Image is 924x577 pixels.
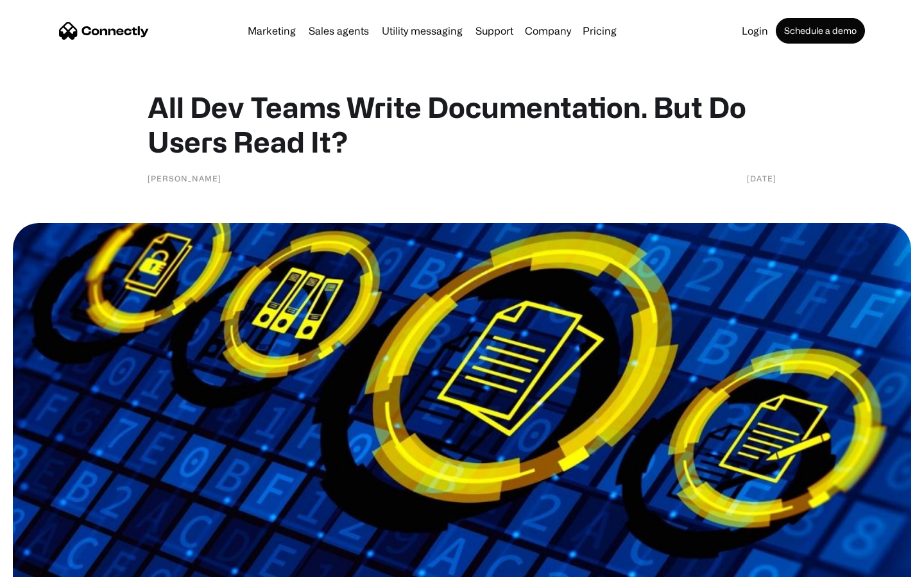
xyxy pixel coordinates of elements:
[776,18,865,44] a: Schedule a demo
[470,26,518,36] a: Support
[148,172,221,185] div: [PERSON_NAME]
[747,172,776,185] div: [DATE]
[26,555,77,573] ul: Language list
[377,26,468,36] a: Utility messaging
[737,26,773,36] a: Login
[304,26,374,36] a: Sales agents
[13,555,77,573] aside: Language selected: English
[525,22,571,40] div: Company
[577,26,622,36] a: Pricing
[148,90,776,159] h1: All Dev Teams Write Documentation. But Do Users Read It?
[243,26,301,36] a: Marketing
